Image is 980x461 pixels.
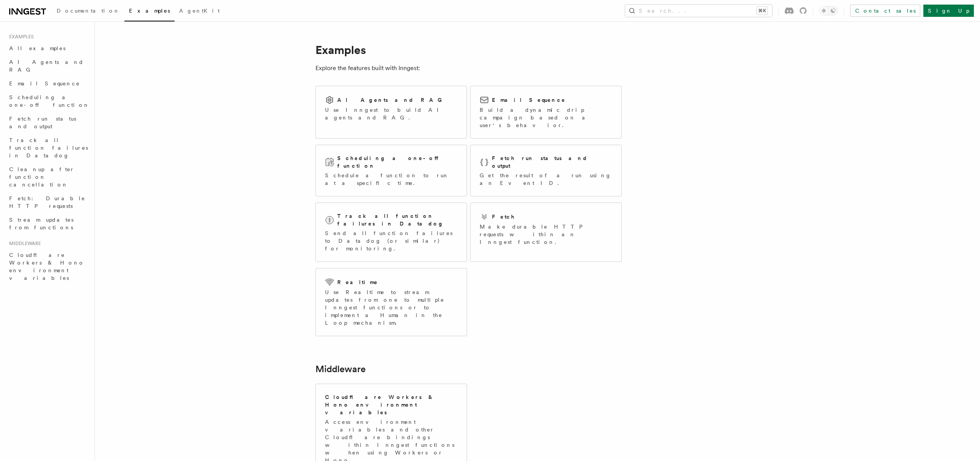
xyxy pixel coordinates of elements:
[315,364,366,374] a: Middleware
[325,172,457,187] p: Schedule a function to run at a specific time.
[9,94,90,108] span: Scheduling a one-off function
[315,43,622,57] h1: Examples
[6,90,90,112] a: Scheduling a one-off function
[9,59,84,73] span: AI Agents and RAG
[325,393,457,416] h2: Cloudflare Workers & Hono environment variables
[6,162,90,191] a: Cleanup after function cancellation
[492,154,612,170] h2: Fetch run status and output
[325,229,457,252] p: Send all function failures to Datadog (or similar) for monitoring.
[850,5,920,17] a: Contact sales
[923,5,974,17] a: Sign Up
[325,106,457,121] p: Use Inngest to build AI agents and RAG.
[337,96,446,104] h2: AI Agents and RAG
[9,116,76,129] span: Fetch run status and output
[9,252,85,281] span: Cloudflare Workers & Hono environment variables
[315,145,467,196] a: Scheduling a one-off functionSchedule a function to run at a specific time.
[315,203,467,262] a: Track all function failures in DatadogSend all function failures to Datadog (or similar) for moni...
[6,248,90,285] a: Cloudflare Workers & Hono environment variables
[480,106,612,129] p: Build a dynamic drip campaign based on a user's behavior.
[9,217,73,230] span: Stream updates from functions
[492,96,566,104] h2: Email Sequence
[315,63,622,74] p: Explore the features built with Inngest:
[480,223,612,246] p: Make durable HTTP requests within an Inngest function.
[315,268,467,336] a: RealtimeUse Realtime to stream updates from one to multiple Inngest functions or to implement a H...
[175,2,224,21] a: AgentKit
[6,191,90,213] a: Fetch: Durable HTTP requests
[9,45,65,51] span: All examples
[470,203,622,262] a: FetchMake durable HTTP requests within an Inngest function.
[470,145,622,196] a: Fetch run status and outputGet the result of a run using an Event ID.
[52,2,124,21] a: Documentation
[179,8,220,14] span: AgentKit
[9,137,88,159] span: Track all function failures in Datadog
[6,55,90,77] a: AI Agents and RAG
[6,213,90,234] a: Stream updates from functions
[625,5,772,17] button: Search...⌘K
[9,166,75,188] span: Cleanup after function cancellation
[9,195,85,209] span: Fetch: Durable HTTP requests
[325,288,457,327] p: Use Realtime to stream updates from one to multiple Inngest functions or to implement a Human in ...
[337,154,457,170] h2: Scheduling a one-off function
[6,133,90,162] a: Track all function failures in Datadog
[129,8,170,14] span: Examples
[6,34,34,40] span: Examples
[57,8,120,14] span: Documentation
[337,278,378,286] h2: Realtime
[6,77,90,90] a: Email Sequence
[124,2,175,21] a: Examples
[9,80,80,87] span: Email Sequence
[819,6,838,15] button: Toggle dark mode
[470,86,622,139] a: Email SequenceBuild a dynamic drip campaign based on a user's behavior.
[6,41,90,55] a: All examples
[337,212,457,227] h2: Track all function failures in Datadog
[492,213,515,221] h2: Fetch
[6,112,90,133] a: Fetch run status and output
[480,172,612,187] p: Get the result of a run using an Event ID.
[757,7,768,15] kbd: ⌘K
[315,86,467,139] a: AI Agents and RAGUse Inngest to build AI agents and RAG.
[6,240,41,247] span: Middleware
